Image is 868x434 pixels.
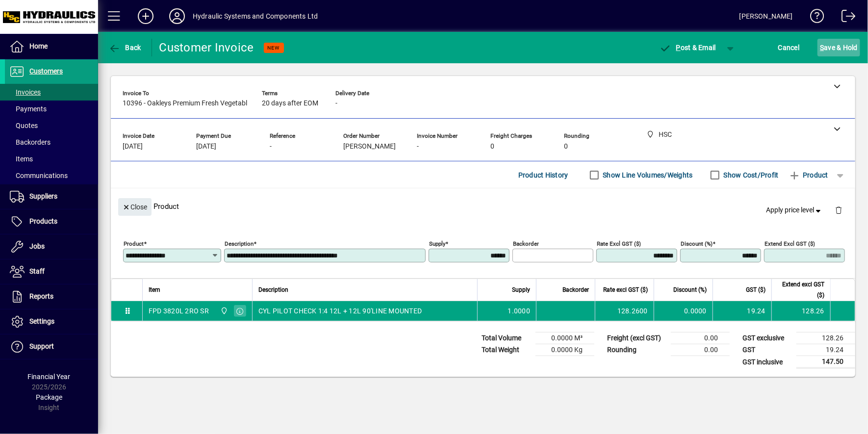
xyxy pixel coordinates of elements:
[5,234,98,259] a: Jobs
[5,167,98,184] a: Communications
[29,217,57,225] span: Products
[122,199,148,215] span: Close
[738,356,796,368] td: GST inclusive
[258,284,288,295] span: Description
[601,306,648,316] div: 128.2600
[738,332,796,344] td: GST exclusive
[820,40,858,55] span: ave & Hold
[5,259,98,284] a: Staff
[218,306,229,316] span: HSC
[106,39,144,56] button: Back
[108,44,141,51] span: Back
[149,284,160,295] span: Item
[671,344,730,356] td: 0.00
[10,155,33,163] span: Items
[29,192,57,200] span: Suppliers
[5,184,98,209] a: Suppliers
[603,284,648,295] span: Rate excl GST ($)
[490,143,494,151] span: 0
[28,373,71,381] span: Financial Year
[796,344,855,356] td: 19.24
[763,202,827,219] button: Apply price level
[5,334,98,359] a: Support
[10,105,47,113] span: Payments
[778,279,824,301] span: Extend excl GST ($)
[654,39,721,56] button: Post & Email
[111,188,855,224] div: Product
[5,309,98,334] a: Settings
[161,7,193,25] button: Profile
[827,198,850,222] button: Delete
[270,143,272,151] span: -
[776,39,802,56] button: Cancel
[130,7,161,25] button: Add
[5,101,98,117] a: Payments
[820,44,824,51] span: S
[417,143,419,151] span: -
[817,39,860,56] button: Save & Hold
[713,301,771,321] td: 19.24
[5,134,98,151] a: Backorders
[562,284,589,295] span: Backorder
[29,317,54,325] span: Settings
[536,332,594,344] td: 0.0000 M³
[29,42,48,50] span: Home
[29,242,45,250] span: Jobs
[268,45,280,51] span: NEW
[5,284,98,309] a: Reports
[159,40,254,55] div: Customer Invoice
[477,344,536,356] td: Total Weight
[343,143,396,151] span: [PERSON_NAME]
[796,356,855,368] td: 147.50
[803,2,824,34] a: Knowledge Base
[123,100,247,107] span: 10396 - Oakleys Premium Fresh Vegetabl
[746,284,766,295] span: GST ($)
[36,393,62,401] span: Package
[29,67,63,75] span: Customers
[513,240,539,247] mat-label: Backorder
[681,240,713,247] mat-label: Discount (%)
[722,170,779,180] label: Show Cost/Profit
[536,344,594,356] td: 0.0000 Kg
[789,167,828,183] span: Product
[116,202,154,211] app-page-header-button: Close
[29,292,53,300] span: Reports
[654,301,713,321] td: 0.0000
[673,284,707,295] span: Discount (%)
[738,344,796,356] td: GST
[796,332,855,344] td: 128.26
[477,332,536,344] td: Total Volume
[10,172,68,179] span: Communications
[5,34,98,59] a: Home
[508,306,531,316] span: 1.0000
[5,117,98,134] a: Quotes
[834,2,856,34] a: Logout
[766,205,823,215] span: Apply price level
[602,332,671,344] td: Freight (excl GST)
[671,332,730,344] td: 0.00
[602,344,671,356] td: Rounding
[771,301,830,321] td: 128.26
[118,198,152,216] button: Close
[5,84,98,101] a: Invoices
[512,284,530,295] span: Supply
[597,240,641,247] mat-label: Rate excl GST ($)
[124,240,144,247] mat-label: Product
[765,240,815,247] mat-label: Extend excl GST ($)
[518,167,568,183] span: Product History
[564,143,568,151] span: 0
[193,8,318,24] div: Hydraulic Systems and Components Ltd
[601,170,693,180] label: Show Line Volumes/Weights
[676,44,681,51] span: P
[258,306,422,316] span: CYL PILOT CHECK 1:4 12L + 12L 90'LINE MOUNTED
[10,138,51,146] span: Backorders
[10,88,41,96] span: Invoices
[262,100,318,107] span: 20 days after EOM
[10,122,38,129] span: Quotes
[123,143,143,151] span: [DATE]
[5,151,98,167] a: Items
[827,205,850,214] app-page-header-button: Delete
[29,342,54,350] span: Support
[784,166,833,184] button: Product
[429,240,445,247] mat-label: Supply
